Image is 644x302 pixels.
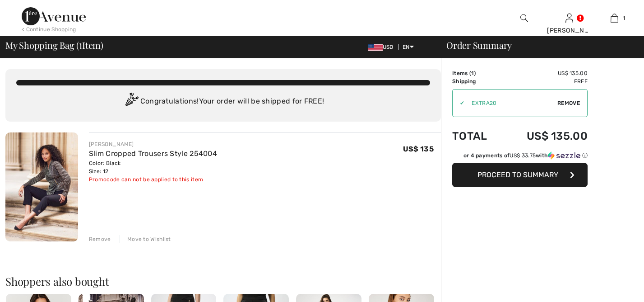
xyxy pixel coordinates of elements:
[122,93,140,111] img: Congratulation2.svg
[16,93,430,111] div: Congratulations! Your order will be shipped for FREE!
[89,159,217,175] div: Color: Black Size: 12
[452,151,588,163] div: or 4 payments ofUS$ 33.75withSezzle Click to learn more about Sezzle
[89,149,217,158] a: Slim Cropped Trousers Style 254004
[22,25,76,33] div: < Continue Shopping
[436,41,639,50] div: Order Summary
[452,121,501,151] td: Total
[520,13,528,24] img: search the website
[5,41,103,50] span: My Shopping Bag ( Item)
[557,99,580,107] span: Remove
[368,44,397,50] span: USD
[463,151,588,160] div: or 4 payments of with
[611,13,618,24] img: My Bag
[120,235,171,243] div: Move to Wishlist
[501,77,588,85] td: Free
[5,276,441,287] h2: Shoppers also bought
[22,7,86,25] img: 1ère Avenue
[501,69,588,77] td: US$ 135.00
[565,13,573,24] img: My Info
[452,163,588,187] button: Proceed to Summary
[452,77,501,85] td: Shipping
[5,132,78,241] img: Slim Cropped Trousers Style 254004
[452,69,501,77] td: Items ( )
[89,140,217,148] div: [PERSON_NAME]
[403,145,434,153] span: US$ 135
[471,70,474,76] span: 1
[592,13,636,24] a: 1
[547,26,591,35] div: [PERSON_NAME]
[548,151,580,160] img: Sezzle
[403,44,414,50] span: EN
[464,90,557,117] input: Promo code
[565,14,573,22] a: Sign In
[89,175,217,184] div: Promocode can not be applied to this item
[368,44,383,51] img: US Dollar
[477,170,558,179] span: Proceed to Summary
[510,152,536,159] span: US$ 33.75
[501,121,588,151] td: US$ 135.00
[623,14,625,22] span: 1
[89,235,111,243] div: Remove
[453,99,464,107] div: ✔
[79,38,82,50] span: 1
